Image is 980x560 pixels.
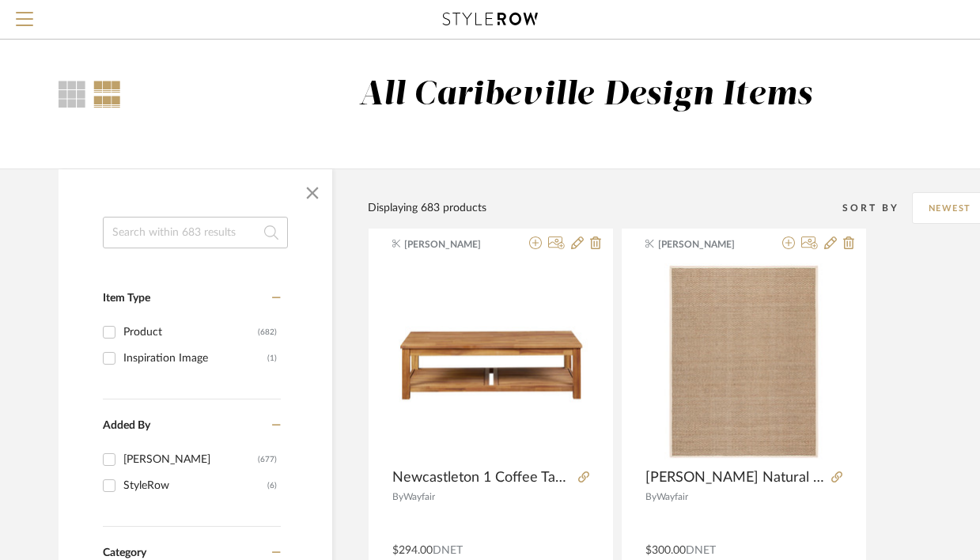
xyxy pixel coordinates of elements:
span: Newcastleton 1 Coffee Table [392,469,572,486]
img: Newcastleton 1 Coffee Table [392,263,589,460]
div: [PERSON_NAME] [123,447,258,472]
span: Item Type [103,293,150,304]
img: Dollard Natural Fiber Seagrass Rug [645,263,842,460]
span: $294.00 [392,545,433,556]
span: Added By [103,420,150,431]
div: All Caribeville Design Items [359,75,813,115]
span: Wayfair [403,492,435,501]
span: Wayfair [656,492,688,501]
span: $300.00 [645,545,686,556]
div: StyleRow [123,473,267,498]
div: Displaying 683 products [368,199,486,217]
div: (682) [258,320,277,345]
div: (1) [267,346,277,371]
span: DNET [433,545,463,556]
button: Close [297,177,328,209]
div: Product [123,320,258,345]
span: Category [103,547,146,560]
span: DNET [686,545,716,556]
div: (6) [267,473,277,498]
span: [PERSON_NAME] [658,237,758,252]
span: [PERSON_NAME] Natural Fiber Seagrass Rug [645,469,825,486]
span: By [392,492,403,501]
div: (677) [258,447,277,472]
input: Search within 683 results [103,217,288,248]
div: Sort By [842,200,912,216]
span: [PERSON_NAME] [404,237,504,252]
div: Inspiration Image [123,346,267,371]
span: By [645,492,656,501]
